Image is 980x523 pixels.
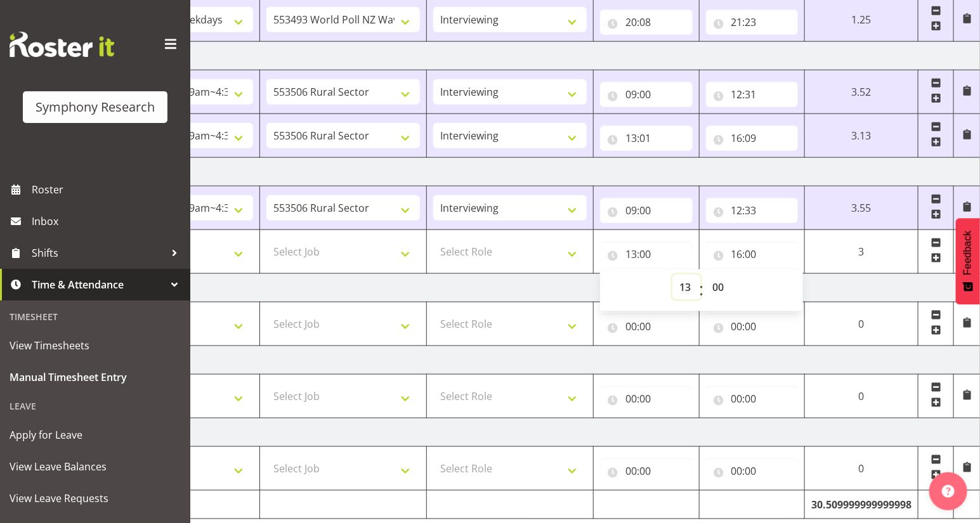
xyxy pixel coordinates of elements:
span: Manual Timesheet Entry [10,368,181,387]
span: View Timesheets [10,336,181,355]
img: Rosterit website logo [10,32,114,57]
span: : [700,274,704,306]
input: Click to select... [600,242,693,267]
input: Click to select... [600,82,693,107]
td: 3.13 [805,114,918,158]
img: help-xxl-2.png [942,485,955,498]
td: 30.509999999999998 [805,491,918,519]
input: Click to select... [600,126,693,151]
div: Timesheet [3,304,187,330]
span: Shifts [32,243,165,262]
td: 3 [805,230,918,274]
span: Time & Attendance [32,275,165,294]
input: Click to select... [706,314,799,339]
input: Click to select... [600,10,693,35]
input: Click to select... [706,126,799,151]
a: Manual Timesheet Entry [3,361,187,393]
input: Click to select... [706,10,799,35]
input: Click to select... [706,458,799,484]
span: Inbox [32,212,184,231]
button: Feedback - Show survey [956,218,980,304]
td: 3.55 [805,186,918,230]
a: View Leave Requests [3,482,187,514]
input: Click to select... [600,458,693,484]
input: Click to select... [706,198,799,223]
input: Click to select... [600,198,693,223]
input: Click to select... [706,82,799,107]
span: View Leave Requests [10,489,181,508]
td: 0 [805,302,918,346]
td: 0 [805,447,918,491]
span: Roster [32,180,184,199]
input: Click to select... [706,242,799,267]
td: 3.52 [805,70,918,114]
span: Apply for Leave [10,425,181,444]
div: Symphony Research [36,98,155,117]
td: 0 [805,375,918,418]
input: Click to select... [600,386,693,411]
span: Feedback [962,231,974,275]
input: Click to select... [706,386,799,411]
a: Apply for Leave [3,419,187,451]
div: Leave [3,393,187,419]
input: Click to select... [600,314,693,339]
span: View Leave Balances [10,457,181,476]
a: View Leave Balances [3,451,187,482]
a: View Timesheets [3,330,187,361]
